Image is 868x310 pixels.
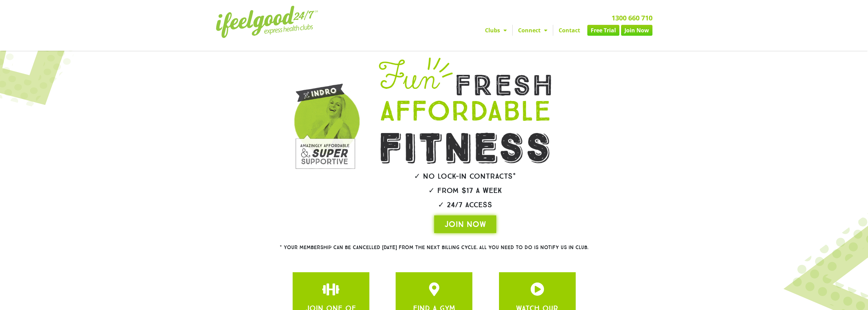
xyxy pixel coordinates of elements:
a: Connect [513,25,553,36]
h2: * Your membership can be cancelled [DATE] from the next billing cycle. All you need to do is noti... [255,245,613,250]
a: JOIN ONE OF OUR CLUBS [427,282,441,296]
h2: ✓ 24/7 Access [360,201,571,209]
a: Join Now [621,25,652,36]
a: Free Trial [587,25,619,36]
nav: Menu [371,25,652,36]
a: JOIN ONE OF OUR CLUBS [530,282,544,296]
span: JOIN NOW [444,219,486,230]
h2: ✓ No lock-in contracts* [360,173,571,180]
a: JOIN ONE OF OUR CLUBS [324,282,338,296]
h2: ✓ From $17 a week [360,187,571,194]
a: 1300 660 710 [612,13,652,22]
a: Clubs [480,25,512,36]
a: Contact [553,25,586,36]
a: JOIN NOW [434,215,496,233]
